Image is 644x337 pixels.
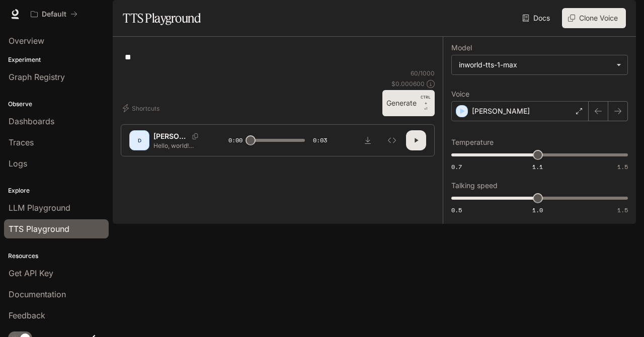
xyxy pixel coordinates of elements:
[617,206,628,214] span: 1.5
[520,8,554,28] a: Docs
[188,133,202,139] button: Copy Voice ID
[131,132,147,148] div: D
[532,206,543,214] span: 1.0
[153,131,188,141] p: [PERSON_NAME]
[411,69,435,77] p: 60 / 1000
[451,206,462,214] span: 0.5
[421,94,431,106] p: CTRL +
[358,130,378,150] button: Download audio
[451,162,462,171] span: 0.7
[451,182,498,189] p: Talking speed
[532,162,543,171] span: 1.1
[451,44,472,51] p: Model
[382,130,402,150] button: Inspect
[472,106,530,116] p: [PERSON_NAME]
[313,135,327,145] span: 0:03
[451,91,469,98] p: Voice
[26,4,82,24] button: All workspaces
[452,55,627,74] div: inworld-tts-1-max
[228,135,243,145] span: 0:00
[421,94,431,112] p: ⏎
[391,79,425,88] p: $ 0.000600
[617,162,628,171] span: 1.5
[123,8,201,28] h1: TTS Playground
[42,10,66,19] p: Default
[459,60,611,70] div: inworld-tts-1-max
[121,100,164,116] button: Shortcuts
[382,90,435,116] button: GenerateCTRL +⏎
[562,8,626,28] button: Clone Voice
[451,139,494,146] p: Temperature
[153,141,204,150] p: Hello, world! What a wonderful day to be a text-to-speech model!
